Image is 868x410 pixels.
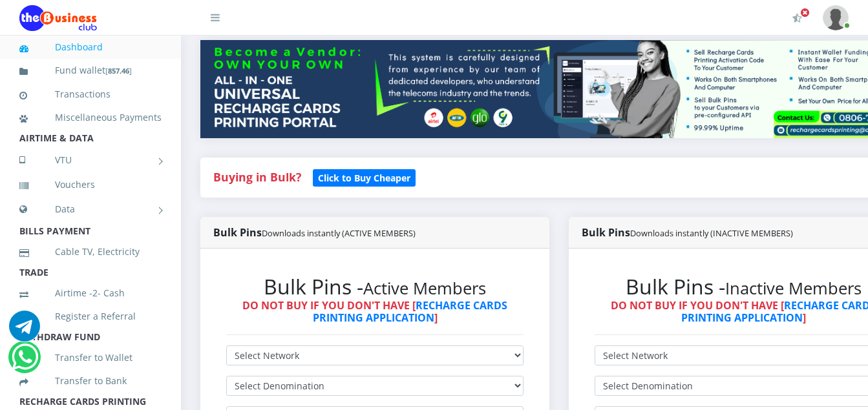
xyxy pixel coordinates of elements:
[226,274,524,299] h2: Bulk Pins -
[313,298,508,325] a: RECHARGE CARDS PRINTING APPLICATION
[19,278,162,308] a: Airtime -2- Cash
[19,343,162,373] a: Transfer to Wallet
[19,56,162,86] a: Fund wallet[857.46]
[108,66,129,76] b: 857.46
[19,5,97,31] img: Logo
[105,66,132,76] small: [ ]
[19,144,162,176] a: VTU
[313,169,416,185] a: Click to Buy Cheaper
[792,13,802,23] i: Activate Your Membership
[318,172,410,184] b: Click to Buy Cheaper
[582,225,793,240] strong: Bulk Pins
[363,277,486,300] small: Active Members
[213,169,301,185] strong: Buying in Bulk?
[823,5,849,30] img: User
[19,170,162,200] a: Vouchers
[9,320,40,342] a: Chat for support
[262,227,416,239] small: Downloads instantly (ACTIVE MEMBERS)
[213,225,416,240] strong: Bulk Pins
[800,8,810,17] span: Activate Your Membership
[19,193,162,225] a: Data
[19,366,162,396] a: Transfer to Bank
[630,227,793,239] small: Downloads instantly (INACTIVE MEMBERS)
[19,79,162,109] a: Transactions
[19,103,162,132] a: Miscellaneous Payments
[242,298,507,325] strong: DO NOT BUY IF YOU DON'T HAVE [ ]
[19,302,162,331] a: Register a Referral
[725,277,862,300] small: Inactive Members
[19,32,162,62] a: Dashboard
[19,237,162,267] a: Cable TV, Electricity
[12,351,38,373] a: Chat for support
